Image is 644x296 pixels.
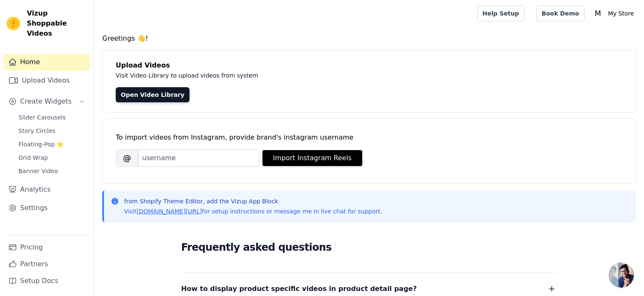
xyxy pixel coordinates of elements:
[477,5,525,21] a: Help Setup
[595,9,601,18] text: M
[18,127,55,135] span: Story Circles
[181,283,417,295] span: How to display product specific videos in product detail page?
[591,6,637,21] button: M My Store
[27,8,87,39] span: Vizup Shoppable Videos
[116,87,190,102] a: Open Video Library
[18,113,66,122] span: Slider Carousels
[116,60,622,70] h4: Upload Videos
[3,93,90,110] button: Create Widgets
[116,132,622,143] div: To import videos from Instagram, provide brand's instagram username
[20,96,72,106] span: Create Widgets
[7,17,20,30] img: Vizup
[13,152,90,164] a: Grid Wrap
[116,70,491,80] p: Visit Video Library to upload videos from system
[3,273,90,289] a: Setup Docs
[13,165,90,177] a: Banner Video
[262,150,362,166] button: Import Instagram Reels
[3,54,90,70] a: Home
[18,153,48,162] span: Grid Wrap
[18,140,64,148] span: Floating-Pop ⭐
[138,149,259,167] input: username
[605,6,637,21] p: My Store
[181,239,557,256] h2: Frequently asked questions
[3,256,90,273] a: Partners
[124,197,382,205] p: from Shopify Theme Editor, add the Vizup App Block
[18,167,58,175] span: Banner Video
[124,207,382,216] p: Visit for setup instructions or message me in live chat for support.
[13,125,90,137] a: Story Circles
[13,112,90,123] a: Slider Carousels
[137,208,202,215] a: [DOMAIN_NAME][URL]
[3,72,90,89] a: Upload Videos
[102,34,636,44] h4: Greetings 👋!
[3,239,90,256] a: Pricing
[536,5,584,21] a: Book Demo
[3,200,90,216] a: Settings
[181,283,557,295] button: How to display product specific videos in product detail page?
[13,138,90,150] a: Floating-Pop ⭐
[609,262,634,288] a: Open chat
[116,149,138,167] span: @
[3,181,90,198] a: Analytics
